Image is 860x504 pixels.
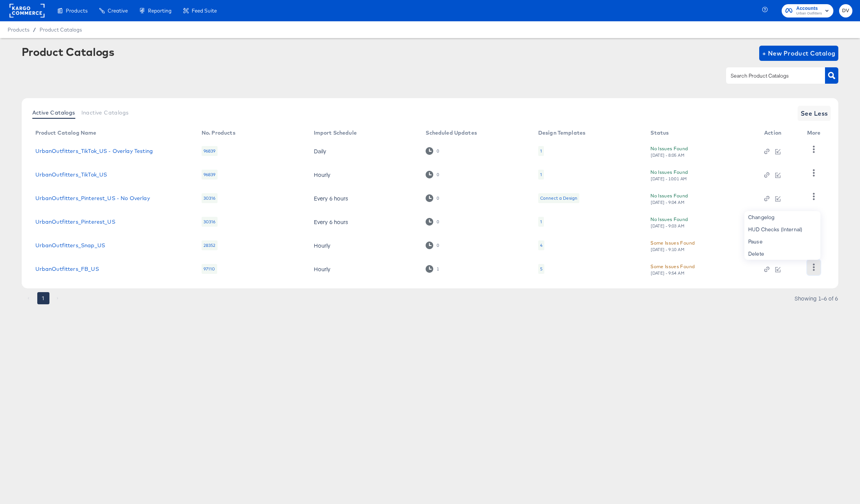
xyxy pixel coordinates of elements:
[842,6,849,15] span: DV
[540,219,542,225] div: 1
[798,106,831,121] button: See Less
[538,146,544,156] div: 1
[538,264,544,274] div: 5
[426,147,439,154] div: 0
[308,163,420,186] td: Hourly
[796,5,822,13] span: Accounts
[540,172,542,178] div: 1
[426,218,439,225] div: 0
[436,243,439,248] div: 0
[436,148,439,154] div: 0
[202,264,217,274] div: 97110
[758,127,801,139] th: Action
[801,108,828,119] span: See Less
[148,8,172,14] span: Reporting
[308,257,420,281] td: Hourly
[35,219,115,225] a: UrbanOutfitters_Pinterest_US
[540,148,542,154] div: 1
[202,193,218,203] div: 30316
[40,27,82,33] a: Product Catalogs
[426,171,439,178] div: 0
[81,110,129,116] span: Inactive Catalogs
[202,130,235,136] div: No. Products
[22,46,114,58] div: Product Catalogs
[436,172,439,177] div: 0
[308,234,420,257] td: Hourly
[35,195,150,201] a: UrbanOutfitters_Pinterest_US - No Overlay
[782,4,833,17] button: AccountsUrban Outfitters
[538,240,544,250] div: 4
[35,130,97,136] div: Product Catalog Name
[801,127,830,139] th: More
[308,139,420,163] td: Daily
[759,46,839,61] button: + New Product Catalog
[650,262,695,270] div: Some Issues Found
[308,186,420,210] td: Every 6 hours
[744,211,820,223] div: Changelog
[650,239,695,252] button: Some Issues Found[DATE] - 9:10 AM
[426,242,439,249] div: 0
[540,195,577,201] div: Connect a Design
[650,270,685,276] div: [DATE] - 9:54 AM
[538,193,579,203] div: Connect a Design
[644,127,758,139] th: Status
[538,130,585,136] div: Design Templates
[37,292,49,304] button: page 1
[538,170,544,180] div: 1
[202,170,218,180] div: 96839
[426,194,439,202] div: 0
[762,48,836,59] span: + New Product Catalog
[35,242,105,248] a: UrbanOutfitters_Snap_US
[29,27,40,33] span: /
[744,235,820,248] div: Pause
[729,72,810,80] input: Search Product Catalogs
[744,248,820,260] div: Delete
[32,110,75,116] span: Active Catalogs
[650,247,685,252] div: [DATE] - 9:10 AM
[108,8,128,14] span: Creative
[650,262,695,276] button: Some Issues Found[DATE] - 9:54 AM
[650,239,695,247] div: Some Issues Found
[436,266,439,272] div: 1
[35,172,107,178] a: UrbanOutfitters_TikTok_US
[192,8,217,14] span: Feed Suite
[744,223,820,235] div: HUD Checks (Internal)
[540,242,542,248] div: 4
[35,148,153,154] a: UrbanOutfitters_TikTok_US - Overlay Testing
[426,130,477,136] div: Scheduled Updates
[436,196,439,201] div: 0
[202,217,218,227] div: 30316
[839,4,852,17] button: DV
[66,8,87,14] span: Products
[8,27,29,33] span: Products
[436,219,439,224] div: 0
[22,292,65,304] nav: pagination navigation
[794,296,838,301] div: Showing 1–6 of 6
[202,240,218,250] div: 28352
[202,146,218,156] div: 96839
[538,217,544,227] div: 1
[35,266,99,272] a: UrbanOutfitters_FB_US
[796,11,822,17] span: Urban Outfitters
[308,210,420,234] td: Every 6 hours
[426,265,439,272] div: 1
[314,130,357,136] div: Import Schedule
[540,266,542,272] div: 5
